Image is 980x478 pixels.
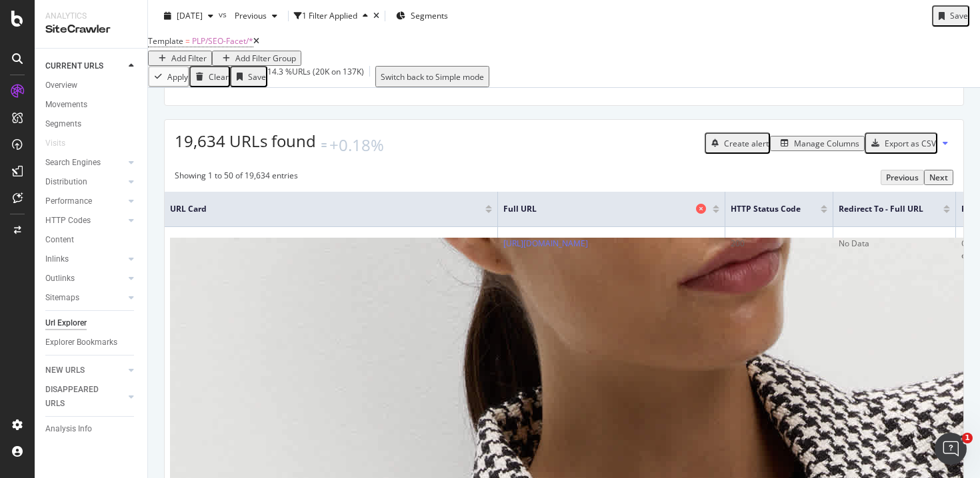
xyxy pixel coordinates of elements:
[248,71,266,83] div: Save
[148,35,183,47] span: Template
[45,11,137,22] div: Analytics
[219,9,229,20] span: vs
[45,363,85,377] div: NEW URLS
[171,53,207,64] div: Add Filter
[45,383,113,411] div: DISAPPEARED URLS
[167,71,188,83] div: Apply
[45,383,125,411] a: DISAPPEARED URLS
[45,59,103,73] div: CURRENT URLS
[229,10,267,21] span: Previous
[329,134,384,156] div: +0.18%
[177,10,203,21] span: 2025 Sep. 20th
[294,5,373,27] button: 1 Filter Applied
[885,138,936,149] div: Export as CSV
[45,79,138,93] a: Overview
[45,98,87,112] div: Movements
[45,117,81,131] div: Segments
[373,12,379,20] div: times
[411,10,448,21] span: Segments
[45,59,125,73] a: CURRENT URLS
[45,363,125,377] a: NEW URLS
[45,22,137,37] div: SiteCrawler
[731,203,801,215] span: HTTP Status Code
[950,10,968,21] div: Save
[45,272,75,286] div: Outlinks
[189,66,230,87] button: Clear
[175,170,298,185] div: Showing 1 to 50 of 19,634 entries
[865,132,937,154] button: Export as CSV
[321,143,327,147] img: Equal
[45,156,101,170] div: Search Engines
[375,66,489,87] button: Switch back to Simple mode
[886,172,919,183] div: Previous
[770,136,865,151] button: Manage Columns
[503,238,588,250] a: [URL][DOMAIN_NAME]
[45,194,92,208] div: Performance
[932,5,969,27] button: Save
[45,98,138,112] a: Movements
[503,203,693,215] span: Full URL
[45,252,125,266] a: Inlinks
[45,214,91,228] div: HTTP Codes
[212,51,301,66] button: Add Filter Group
[45,316,87,330] div: Url Explorer
[175,130,316,152] span: 19,634 URLs found
[391,5,453,27] button: Segments
[45,252,69,266] div: Inlinks
[381,71,484,83] div: Switch back to Simple mode
[45,156,125,170] a: Search Engines
[45,291,125,305] a: Sitemaps
[170,203,482,215] span: URL Card
[45,136,65,150] div: Visits
[45,175,125,189] a: Distribution
[929,172,948,183] div: Next
[924,170,953,185] button: Next
[794,138,859,149] div: Manage Columns
[45,233,138,247] a: Content
[302,10,357,21] div: 1 Filter Applied
[45,422,92,436] div: Analysis Info
[45,117,138,131] a: Segments
[148,51,212,66] button: Add Filter
[962,433,973,443] span: 1
[45,336,138,350] a: Explorer Bookmarks
[881,170,924,185] button: Previous
[235,53,296,64] div: Add Filter Group
[731,238,827,250] div: 200
[229,5,283,27] button: Previous
[839,203,923,215] span: Redirect To - Full URL
[45,272,125,286] a: Outlinks
[185,35,190,47] span: =
[45,175,87,189] div: Distribution
[45,79,77,93] div: Overview
[839,238,950,250] div: No Data
[705,132,770,154] button: Create alert
[209,71,229,83] div: Clear
[267,66,364,87] div: 14.3 % URLs ( 20K on 137K )
[45,233,74,247] div: Content
[45,194,125,208] a: Performance
[230,66,267,87] button: Save
[724,138,769,149] div: Create alert
[45,336,117,350] div: Explorer Bookmarks
[192,35,253,47] span: PLP/SEO-Facet/*
[148,66,189,87] button: Apply
[45,214,125,228] a: HTTP Codes
[935,433,967,465] iframe: Intercom live chat
[45,136,79,150] a: Visits
[45,291,79,305] div: Sitemaps
[159,5,219,27] button: [DATE]
[45,422,138,436] a: Analysis Info
[45,316,138,330] a: Url Explorer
